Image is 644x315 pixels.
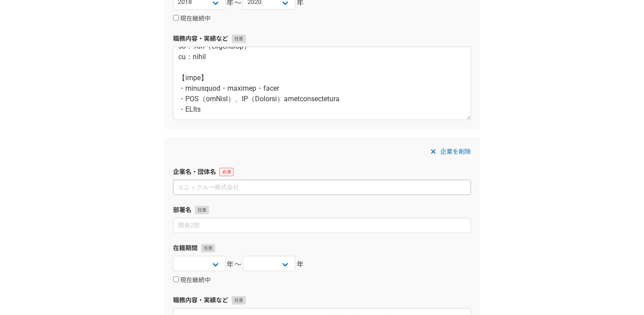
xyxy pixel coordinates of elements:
[173,167,471,177] label: 企業名・団体名
[440,146,471,157] span: 企業を削除
[226,259,242,270] span: 年〜
[173,180,471,195] input: エニィクルー株式会社
[173,276,211,284] label: 現在継続中
[297,259,304,270] span: 年
[173,205,471,215] label: 部署名
[173,244,471,253] label: 在籍期間
[173,296,471,305] label: 職務内容・実績など
[173,276,179,282] input: 現在継続中
[173,15,179,21] input: 現在継続中
[173,34,471,43] label: 職務内容・実績など
[173,15,211,23] label: 現在継続中
[173,218,471,233] input: 開発2部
